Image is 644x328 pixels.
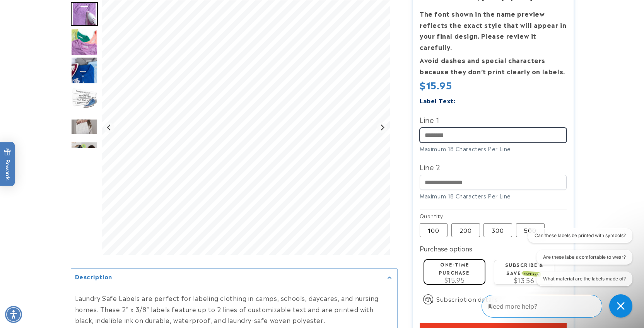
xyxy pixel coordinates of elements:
[71,85,98,112] div: Go to slide 4
[377,123,387,133] button: Next slide
[444,275,465,284] span: $15.95
[514,275,535,285] span: $13.56
[420,244,472,253] label: Purchase options
[483,223,512,237] label: 300
[4,149,11,181] span: Rewards
[71,119,98,135] img: null
[516,223,545,237] label: 500
[451,223,480,237] label: 200
[71,57,98,84] img: Iron on name labels ironed to shirt collar
[523,228,636,293] iframe: Gorgias live chat conversation starters
[75,292,393,326] p: Laundry Safe Labels are perfect for labeling clothing in camps, schools, daycares, and nursing ho...
[104,123,114,133] button: Go to last slide
[5,306,22,323] div: Accessibility Menu
[420,212,444,220] legend: Quantity
[71,57,98,84] div: Go to slide 3
[439,261,469,276] label: One-time purchase
[420,192,567,200] div: Maximum 18 Characters Per Line
[71,142,98,169] div: Go to slide 6
[420,9,566,51] strong: The font shown in the name preview reflects the exact style that will appear in your final design...
[71,2,98,26] img: Iron on name label being ironed to shirt
[420,113,567,126] label: Line 1
[71,85,98,112] img: Iron-on name labels with an iron
[75,273,113,281] h2: Description
[71,142,98,169] img: Iron-On Labels - Label Land
[420,55,565,76] strong: Avoid dashes and special characters because they don’t print clearly on labels.
[71,29,98,56] img: Iron on name tags ironed to a t-shirt
[420,161,567,173] label: Line 2
[420,145,567,153] div: Maximum 18 Characters Per Line
[71,269,397,287] summary: Description
[71,0,98,27] div: Go to slide 1
[482,292,636,320] iframe: Gorgias Floating Chat
[71,113,98,140] div: Go to slide 5
[420,78,452,92] span: $15.95
[71,29,98,56] div: Go to slide 2
[505,261,543,276] label: Subscribe & save
[420,223,448,237] label: 100
[436,294,498,304] span: Subscription details
[420,96,456,105] label: Label Text:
